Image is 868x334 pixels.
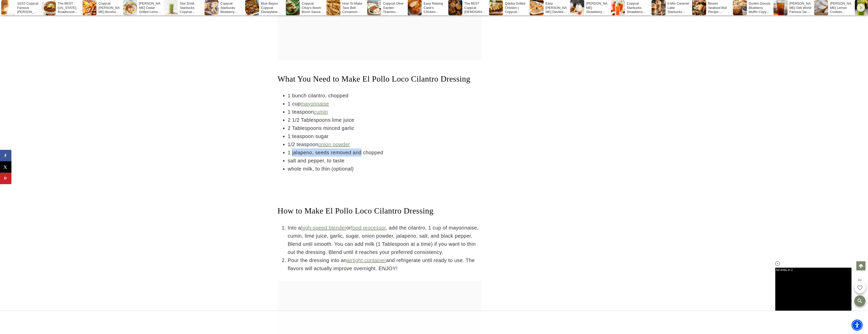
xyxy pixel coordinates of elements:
[288,132,481,140] li: 1 teaspoon sugar
[278,74,470,83] span: What You Need to Make El Pollo Loco Cilantro Dressing
[347,257,386,263] a: airtight container
[288,92,481,100] li: 1 bunch cilantro, chopped
[288,157,481,165] li: salt and pepper, to taste
[351,225,386,231] a: food processor
[301,101,329,107] a: mayonnaise
[507,244,583,308] iframe: Advertisement
[288,256,481,272] li: Pour the dressing into an and refrigerate until ready to use. The flavors will actually improve o...
[288,165,481,173] li: whole milk, to thin (optional)
[507,25,583,89] iframe: Advertisement
[856,261,865,270] a: Scroll to top
[393,316,475,329] iframe: Advertisement
[288,116,481,124] li: 2 1/2 Tablespoons lime juice
[301,225,346,231] a: high-speed blender
[288,224,481,256] li: Into a or , add the cilantro, 1 cup of mayonnaise, cumin, lime juice, garlic, sugar, onion powder...
[288,140,481,148] li: 1/2 teaspoon
[278,206,434,215] span: How to Make El Pollo Loco Cilantro Dressing
[288,124,481,132] li: 2 Tablespoons minced garlic
[288,148,481,157] li: 1 jalapeno, seeds removed and chopped
[288,108,481,116] li: 1 teaspoon
[851,320,863,331] div: Accessibility Menu
[314,109,328,115] a: cumin
[288,100,481,108] li: 1 cup
[318,142,350,147] a: onion powder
